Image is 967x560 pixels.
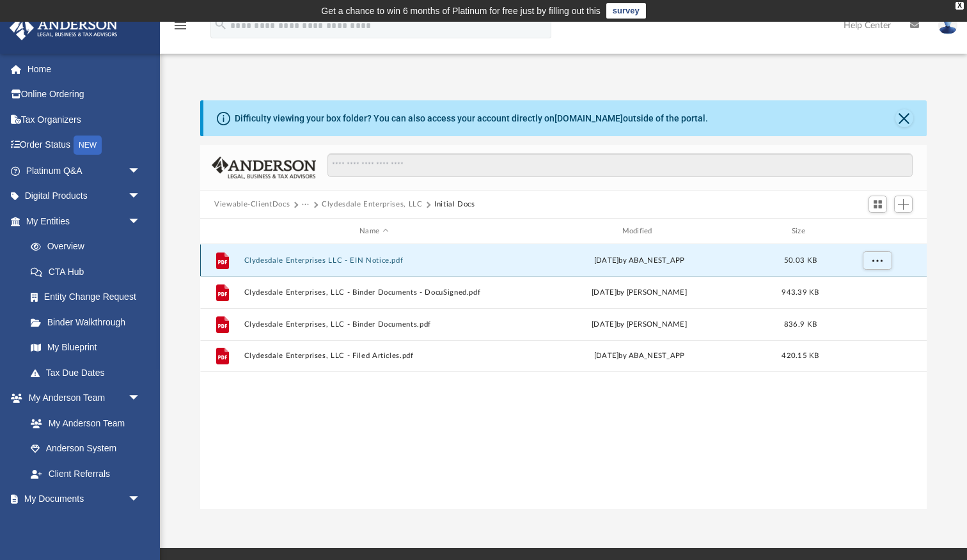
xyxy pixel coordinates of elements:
[782,289,819,296] span: 943.39 KB
[128,158,153,184] span: arrow_drop_down
[509,226,769,237] div: Modified
[214,199,290,210] button: Viewable-ClientDocs
[18,335,153,361] a: My Blueprint
[9,82,160,107] a: Online Ordering
[214,17,228,31] i: search
[18,259,160,284] a: CTA Hub
[9,486,153,512] a: My Documentsarrow_drop_down
[9,107,160,132] a: Tax Organizers
[128,208,153,235] span: arrow_drop_down
[18,284,160,310] a: Entity Change Request
[434,199,475,210] button: Initial Docs
[302,199,310,210] button: ···
[784,257,817,264] span: 50.03 KB
[9,132,160,159] a: Order StatusNEW
[128,183,153,210] span: arrow_drop_down
[327,153,913,178] input: Search files and folders
[18,410,147,436] a: My Anderson Team
[9,183,160,209] a: Digital Productsarrow_drop_down
[321,3,601,19] div: Get a chance to win 6 months of Platinum for free just by filling out this
[955,2,964,10] div: close
[869,196,888,214] button: Switch to Grid View
[322,199,423,210] button: Clydesdale Enterprises, LLC
[173,18,188,33] i: menu
[554,113,623,123] a: [DOMAIN_NAME]
[895,109,913,127] button: Close
[894,196,913,214] button: Add
[128,486,153,513] span: arrow_drop_down
[606,3,646,19] a: survey
[938,16,957,35] img: User Pic
[244,320,504,329] button: Clydesdale Enterprises, LLC - Binder Documents.pdf
[510,287,769,299] div: [DATE] by [PERSON_NAME]
[18,511,147,537] a: Box
[244,352,504,360] button: Clydesdale Enterprises, LLC - Filed Articles.pdf
[510,350,769,362] div: [DATE] by ABA_NEST_APP
[206,226,238,237] div: id
[244,226,504,237] div: Name
[9,56,160,82] a: Home
[200,244,927,509] div: grid
[775,226,826,237] div: Size
[9,158,160,183] a: Platinum Q&Aarrow_drop_down
[18,436,153,462] a: Anderson System
[173,24,188,33] a: menu
[784,321,817,328] span: 836.9 KB
[18,309,160,335] a: Binder Walkthrough
[74,136,102,155] div: NEW
[18,234,160,260] a: Overview
[128,385,153,412] span: arrow_drop_down
[9,208,160,234] a: My Entitiesarrow_drop_down
[510,319,769,331] div: [DATE] by [PERSON_NAME]
[18,461,153,486] a: Client Referrals
[18,360,160,385] a: Tax Due Dates
[235,112,708,125] div: Difficulty viewing your box folder? You can also access your account directly on outside of the p...
[863,251,892,270] button: More options
[244,288,504,297] button: Clydesdale Enterprises, LLC - Binder Documents - DocuSigned.pdf
[510,255,769,267] div: [DATE] by ABA_NEST_APP
[244,256,504,265] button: Clydesdale Enterprises LLC - EIN Notice.pdf
[782,352,819,359] span: 420.15 KB
[9,385,153,411] a: My Anderson Teamarrow_drop_down
[831,226,921,237] div: id
[6,15,122,40] img: Anderson Advisors Platinum Portal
